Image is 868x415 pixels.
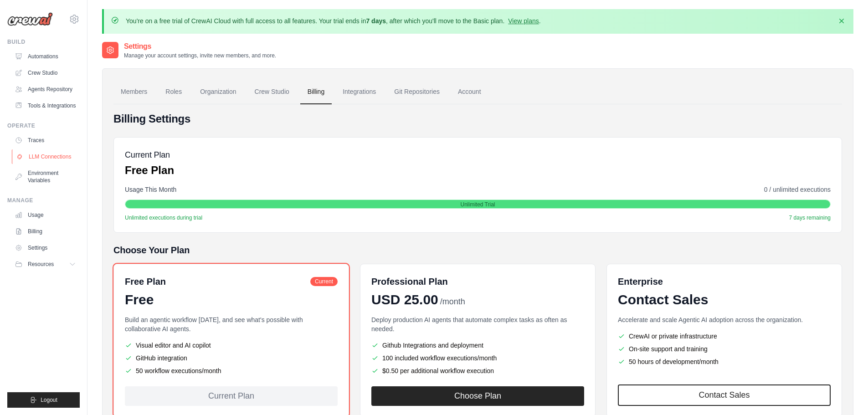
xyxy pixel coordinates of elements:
[300,80,332,104] a: Billing
[125,292,338,308] div: Free
[310,277,338,286] span: Current
[11,224,80,239] a: Billing
[451,80,488,104] a: Account
[125,275,166,288] h6: Free Plan
[126,16,541,26] p: You're on a free trial of CrewAI Cloud with full access to all features. Your trial ends in , aft...
[371,386,584,406] button: Choose Plan
[764,185,831,194] span: 0 / unlimited executions
[125,366,338,375] li: 50 workflow executions/month
[371,292,438,308] span: USD 25.00
[125,341,338,350] li: Visual editor and AI copilot
[28,261,54,268] span: Resources
[125,149,174,161] h5: Current Plan
[113,244,842,256] h5: Choose Your Plan
[7,197,80,204] div: Manage
[371,275,448,288] h6: Professional Plan
[125,386,338,406] div: Current Plan
[371,341,584,350] li: Github Integrations and deployment
[125,354,338,363] li: GitHub integration
[7,12,53,26] img: Logo
[371,354,584,363] li: 100 included workflow executions/month
[11,241,80,255] a: Settings
[11,49,80,64] a: Automations
[460,201,495,208] span: Unlimited Trial
[789,214,831,221] span: 7 days remaining
[41,396,57,404] span: Logout
[125,163,174,178] p: Free Plan
[125,185,176,194] span: Usage This Month
[618,315,831,324] p: Accelerate and scale Agentic AI adoption across the organization.
[371,315,584,333] p: Deploy production AI agents that automate complex tasks as often as needed.
[11,82,80,97] a: Agents Repository
[618,332,831,341] li: CrewAI or private infrastructure
[508,17,539,25] a: View plans
[113,80,154,104] a: Members
[366,17,386,25] strong: 7 days
[335,80,383,104] a: Integrations
[11,257,80,272] button: Resources
[618,292,831,308] div: Contact Sales
[371,366,584,375] li: $0.50 per additional workflow execution
[11,98,80,113] a: Tools & Integrations
[11,208,80,222] a: Usage
[440,296,465,308] span: /month
[125,214,202,221] span: Unlimited executions during trial
[7,122,80,129] div: Operate
[7,38,80,46] div: Build
[113,112,842,126] h4: Billing Settings
[618,275,831,288] h6: Enterprise
[7,392,80,408] button: Logout
[11,133,80,148] a: Traces
[247,80,297,104] a: Crew Studio
[387,80,447,104] a: Git Repositories
[12,149,81,164] a: LLM Connections
[618,344,831,354] li: On-site support and training
[124,41,276,52] h2: Settings
[125,315,338,333] p: Build an agentic workflow [DATE], and see what's possible with collaborative AI agents.
[618,357,831,366] li: 50 hours of development/month
[124,52,276,59] p: Manage your account settings, invite new members, and more.
[193,80,243,104] a: Organization
[11,66,80,80] a: Crew Studio
[11,166,80,188] a: Environment Variables
[618,384,831,406] a: Contact Sales
[158,80,189,104] a: Roles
